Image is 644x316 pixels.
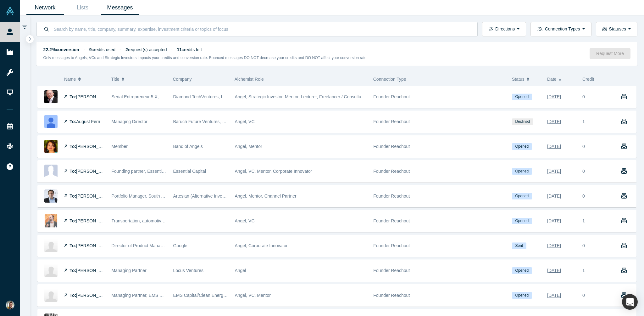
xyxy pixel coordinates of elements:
button: Statuses [596,22,637,36]
div: 0 [582,292,585,299]
span: credits used [89,47,115,52]
span: Angel, VC, Mentor, Corporate Innovator [235,169,312,174]
span: Name [64,73,76,86]
img: Selim Satici's Account [6,301,14,309]
img: August Fern's Profile Image [44,115,58,128]
strong: 2 [125,47,128,52]
a: Messages [101,0,139,15]
span: Title [111,73,119,86]
strong: To: [70,293,76,298]
img: Trond Wuellner's Profile Image [44,239,58,252]
span: Founder Reachout [373,243,410,248]
input: Search by name, title, company, summary, expertise, investment criteria or topics of focus [53,22,471,36]
button: Title [111,73,166,86]
strong: To: [70,268,76,273]
span: Founder Reachout [373,169,410,174]
span: Baruch Future Ventures, LLC [173,119,230,124]
div: [DATE] [547,91,561,102]
strong: To: [70,193,76,199]
span: Angel, VC [235,119,255,124]
span: Angel, VC [235,218,255,223]
span: Managing Partner, EMS Capital; Partner at Clean Energy Venture Group [112,293,253,298]
span: Alchemist Role [235,77,264,82]
strong: To: [70,144,76,149]
span: Portfolio Manager, South Australian Venture Capital Fund [112,193,223,199]
strong: 9 [89,47,92,52]
div: 0 [582,94,585,100]
span: [PERSON_NAME] [76,144,112,149]
span: Credit [582,77,594,82]
div: 0 [582,168,585,175]
span: [PERSON_NAME] [76,218,112,223]
span: Founder Reachout [373,268,410,273]
button: Name [64,73,105,86]
span: Artesian (Alternative Investments) [173,193,239,199]
button: Directions [482,22,526,36]
span: Opened [512,168,532,175]
span: [PERSON_NAME] [76,293,112,298]
div: [DATE] [547,215,561,226]
span: Declined [512,118,533,125]
span: · [171,47,173,52]
div: [DATE] [547,166,561,177]
a: Lists [64,0,101,15]
img: Alchemist Vault Logo [6,7,14,15]
span: August Fern [76,119,100,124]
span: Angel, Mentor, Channel Partner [235,193,297,199]
span: EMS Capital/Clean Energy Venture Group [173,293,255,298]
button: Status [512,73,541,86]
div: 0 [582,242,585,249]
span: Opened [512,292,532,299]
span: Managing Director [112,119,147,124]
span: request(s) accepted [125,47,167,52]
img: Manthi Nguyen's Profile Image [44,140,58,153]
span: Google [173,243,187,248]
span: Band of Angels [173,144,203,149]
span: Transportation, automotive, logistics, and ecosystem around "things with wheels" [112,218,269,223]
span: Sent [512,242,526,249]
strong: To: [70,243,76,248]
span: Diamond TechVentures, LLC [173,94,229,99]
div: [DATE] [547,191,561,202]
strong: To: [70,94,76,99]
div: 0 [582,143,585,150]
span: Status [512,73,525,86]
span: [PERSON_NAME] [76,193,112,199]
span: Connection Type [373,77,406,82]
span: Founder Reachout [373,293,410,298]
div: 1 [579,260,614,281]
span: Founder Reachout [373,94,410,99]
span: Director of Product Management at Google [112,243,196,248]
span: Member [112,144,128,149]
span: Serial Entrepreneur 5 X, Venture Investor, & Stanford Mentor. [112,94,231,99]
img: David Rohrsheim's Profile Image [44,189,58,203]
span: [PERSON_NAME] [76,94,112,99]
div: [DATE] [547,141,561,152]
span: Angel, Mentor [235,144,262,149]
span: Opened [512,267,532,274]
span: Founder Reachout [373,119,410,124]
span: · [120,47,121,52]
strong: To: [70,119,76,124]
img: Stanley Sakai's Profile Image [44,289,58,302]
a: Network [26,0,64,15]
span: Essential Capital [173,169,206,174]
span: [PERSON_NAME] [76,268,112,273]
span: Managing Partner [112,268,147,273]
img: Eric Kwan's Profile Image [44,264,58,277]
span: Date [547,73,557,86]
div: [DATE] [547,265,561,276]
span: Angel, Corporate Innovator [235,243,288,248]
img: Jinglun Zhang's Profile Image [44,165,58,178]
span: Locus Ventures [173,268,204,273]
small: Only messages to Angels, VCs and Strategic Investors impacts your credits and conversion rate. Bo... [43,56,368,60]
span: Founder Reachout [373,218,410,223]
span: Founder Reachout [373,144,410,149]
div: 1 [579,111,614,133]
strong: To: [70,169,76,174]
button: Connection Types [530,22,591,36]
div: [DATE] [547,290,561,301]
span: Angel [235,268,246,273]
img: Henry Wong's Profile Image [44,90,58,103]
span: Opened [512,143,532,150]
